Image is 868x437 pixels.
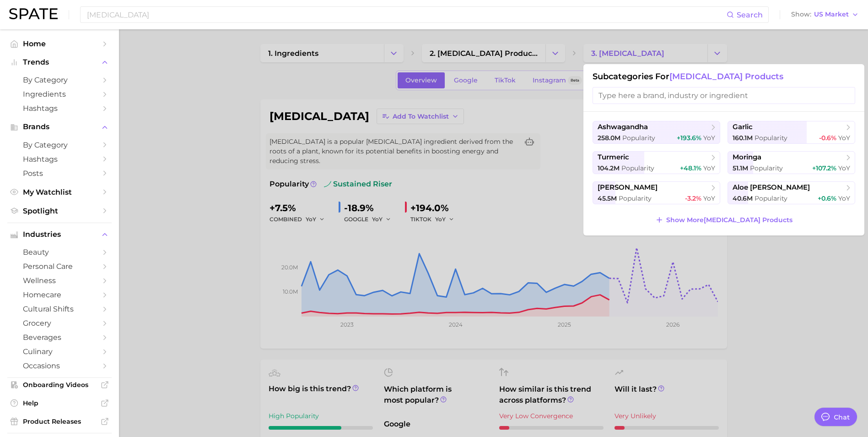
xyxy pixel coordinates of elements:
[23,417,96,426] span: Product Releases
[755,134,787,142] span: Popularity
[7,302,112,316] a: cultural shifts
[737,11,763,19] span: Search
[23,347,96,356] span: culinary
[685,194,701,202] span: -3.2%
[593,87,855,104] input: Type here a brand, industry or ingredient
[733,164,748,172] span: 51.1m
[653,213,795,226] button: Show More[MEDICAL_DATA] products
[703,134,715,142] span: YoY
[23,381,96,389] span: Onboarding Videos
[7,288,112,302] a: homecare
[728,121,855,144] button: garlic160.1m Popularity-0.6% YoY
[7,228,112,241] button: Industries
[7,330,112,344] a: beverages
[23,399,96,407] span: Help
[593,121,720,144] button: ashwagandha258.0m Popularity+193.6% YoY
[23,123,96,131] span: Brands
[7,152,112,166] a: Hashtags
[7,37,112,51] a: Home
[838,164,850,172] span: YoY
[23,39,96,48] span: Home
[728,151,855,174] button: moringa51.1m Popularity+107.2% YoY
[7,259,112,273] a: personal care
[23,90,96,98] span: Ingredients
[7,378,112,392] a: Onboarding Videos
[7,138,112,152] a: by Category
[23,141,96,149] span: by Category
[593,151,720,174] button: turmeric104.2m Popularity+48.1% YoY
[733,194,753,202] span: 40.6m
[23,319,96,328] span: grocery
[677,134,701,142] span: +193.6%
[7,344,112,359] a: culinary
[598,194,617,202] span: 45.5m
[23,58,96,66] span: Trends
[9,8,58,19] img: SPATE
[23,155,96,164] span: Hashtags
[791,12,811,17] span: Show
[7,185,112,199] a: My Watchlist
[619,194,652,202] span: Popularity
[733,183,810,192] span: aloe [PERSON_NAME]
[750,164,783,172] span: Popularity
[598,134,620,142] span: 258.0m
[838,134,850,142] span: YoY
[703,164,715,172] span: YoY
[23,276,96,285] span: wellness
[598,153,629,162] span: turmeric
[680,164,701,172] span: +48.1%
[23,76,96,84] span: by Category
[7,316,112,330] a: grocery
[23,262,96,271] span: personal care
[7,204,112,218] a: Spotlight
[666,216,793,224] span: Show More [MEDICAL_DATA] products
[733,123,753,131] span: garlic
[23,104,96,113] span: Hashtags
[23,188,96,197] span: My Watchlist
[23,248,96,257] span: beauty
[733,134,753,142] span: 160.1m
[7,166,112,180] a: Posts
[621,164,654,172] span: Popularity
[23,333,96,342] span: beverages
[818,194,836,202] span: +0.6%
[812,164,836,172] span: +107.2%
[789,9,861,21] button: ShowUS Market
[23,361,96,370] span: occasions
[23,290,96,299] span: homecare
[7,273,112,288] a: wellness
[598,123,648,131] span: ashwagandha
[23,207,96,215] span: Spotlight
[7,120,112,134] button: Brands
[86,7,727,22] input: Search here for a brand, industry, or ingredient
[755,194,787,202] span: Popularity
[838,194,850,202] span: YoY
[7,245,112,259] a: beauty
[7,396,112,410] a: Help
[23,230,96,239] span: Industries
[703,194,715,202] span: YoY
[7,55,112,69] button: Trends
[7,101,112,115] a: Hashtags
[669,71,783,82] span: [MEDICAL_DATA] products
[733,153,761,162] span: moringa
[23,169,96,178] span: Posts
[7,415,112,428] a: Product Releases
[728,181,855,204] button: aloe [PERSON_NAME]40.6m Popularity+0.6% YoY
[598,164,620,172] span: 104.2m
[7,73,112,87] a: by Category
[622,134,655,142] span: Popularity
[814,12,849,17] span: US Market
[7,87,112,101] a: Ingredients
[593,71,855,82] h1: Subcategories for
[7,359,112,373] a: occasions
[23,305,96,313] span: cultural shifts
[819,134,836,142] span: -0.6%
[593,181,720,204] button: [PERSON_NAME]45.5m Popularity-3.2% YoY
[598,183,658,192] span: [PERSON_NAME]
